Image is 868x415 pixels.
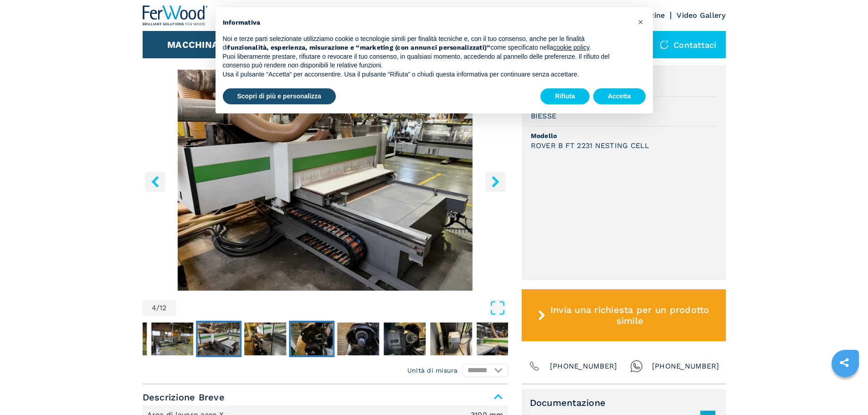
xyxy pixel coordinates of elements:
button: left-button [145,171,165,192]
img: Whatsapp [630,360,643,373]
button: Go to Slide 6 [289,321,334,357]
nav: Thumbnail Navigation [103,321,468,357]
strong: funzionalità, esperienza, misurazione e “marketing (con annunci personalizzati)” [227,44,490,51]
button: Go to Slide 4 [196,321,241,357]
button: Go to Slide 5 [242,321,288,357]
span: [PHONE_NUMBER] [652,360,719,373]
button: Scopri di più e personalizza [223,88,336,105]
a: cookie policy [553,44,589,51]
img: a6c0868d5e6b4fe25235afdab0eba720 [384,323,426,355]
img: 645eb36182bab39a438157ef2c79705a [477,323,519,355]
span: 4 [152,304,156,312]
iframe: Chat [829,374,861,408]
img: c572880438266e157cc6daf820f22d9c [337,323,379,355]
button: Chiudi questa informativa [634,15,648,29]
p: Noi e terze parti selezionate utilizziamo cookie o tecnologie simili per finalità tecniche e, con... [223,35,631,52]
button: Go to Slide 2 [103,321,149,357]
p: Usa il pulsante “Accetta” per acconsentire. Usa il pulsante “Rifiuta” o chiudi questa informativa... [223,70,631,79]
img: c7854af7b187297e8c208d1d00c5ea30 [430,323,472,355]
img: Ferwood [143,5,208,26]
button: Go to Slide 3 [149,321,195,357]
img: e82b48615115b6637c3e386efc469957 [244,323,286,355]
span: [PHONE_NUMBER] [550,360,617,373]
img: aeb220cad3fa1dc66afd24fa05819264 [105,323,147,355]
button: Open Fullscreen [178,300,506,316]
h2: Informativa [223,18,631,27]
img: Phone [528,360,541,373]
em: Unità di misura [407,366,458,375]
div: Contattaci [651,31,726,58]
span: Descrizione Breve [143,389,508,405]
a: sharethis [833,351,856,374]
img: Centro di lavoro con piano NESTING BIESSE ROVER B FT 2231 NESTING CELL [143,70,508,291]
button: Invia una richiesta per un prodotto simile [522,289,726,341]
button: right-button [485,171,506,192]
p: Puoi liberamente prestare, rifiutare o revocare il tuo consenso, in qualsiasi momento, accedendo ... [223,52,631,70]
img: 347a7dd1d1eda1fa4def5861f62469c0 [291,323,333,355]
span: / [156,304,159,312]
span: 12 [159,304,167,312]
span: Documentazione [530,397,718,408]
img: 3497fb3e6a49756f10cc254987948ba0 [198,323,240,355]
div: Go to Slide 4 [143,70,508,291]
button: Go to Slide 10 [475,321,520,357]
img: 5db3b2c7863645bdc92f9d31c497cc76 [151,323,193,355]
button: Macchinari [167,39,228,50]
img: Contattaci [660,40,669,49]
span: × [638,16,643,27]
h3: ROVER B FT 2231 NESTING CELL [531,140,650,151]
button: Go to Slide 9 [428,321,474,357]
span: Invia una richiesta per un prodotto simile [549,304,710,326]
button: Accetta [593,88,646,105]
a: Video Gallery [677,11,725,20]
button: Go to Slide 7 [335,321,381,357]
span: Modello [531,131,717,140]
button: Go to Slide 8 [382,321,427,357]
button: Rifiuta [540,88,590,105]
